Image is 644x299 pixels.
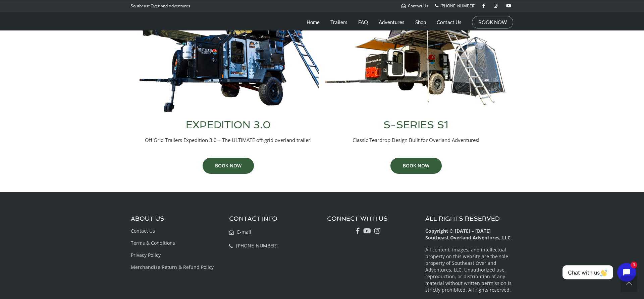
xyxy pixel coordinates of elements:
[229,229,251,235] a: E-mail
[437,14,462,30] a: Contact Us
[131,252,161,258] a: Privacy Policy
[138,120,319,130] h3: EXPEDITION 3.0
[236,242,278,249] span: [PHONE_NUMBER]
[229,215,317,222] h3: CONTACT INFO
[307,14,320,30] a: Home
[131,2,190,10] p: Southeast Overland Adventures
[425,228,512,241] b: Copyright © [DATE] – [DATE] Southeast Overland Adventures, LLC.
[131,264,214,270] a: Merchandise Return & Refund Policy
[390,158,442,174] a: BOOK NOW
[325,120,506,130] h3: S-SERIES S1
[401,3,428,9] a: Contact Us
[131,215,219,222] h3: ABOUT US
[425,215,514,222] h3: ALL RIGHTS RESERVED
[138,137,319,144] p: Off Grid Trailers Expedition 3.0 – The ULTIMATE off-grid overland trailer!
[440,3,476,9] span: [PHONE_NUMBER]
[330,14,347,30] a: Trailers
[325,137,506,144] p: Classic Teardrop Design Built for Overland Adventures!
[131,228,155,234] a: Contact Us
[229,242,278,249] a: [PHONE_NUMBER]
[131,240,175,246] a: Terms & Conditions
[478,19,507,25] a: BOOK NOW
[415,14,426,30] a: Shop
[327,215,415,222] h3: CONNECT WITH US
[379,14,405,30] a: Adventures
[203,158,254,174] a: BOOK NOW
[237,229,251,235] span: E-mail
[435,3,476,9] a: [PHONE_NUMBER]
[425,246,514,293] p: All content, images, and intellectual property on this website are the sole property of Southeast...
[408,3,428,9] span: Contact Us
[358,14,368,30] a: FAQ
